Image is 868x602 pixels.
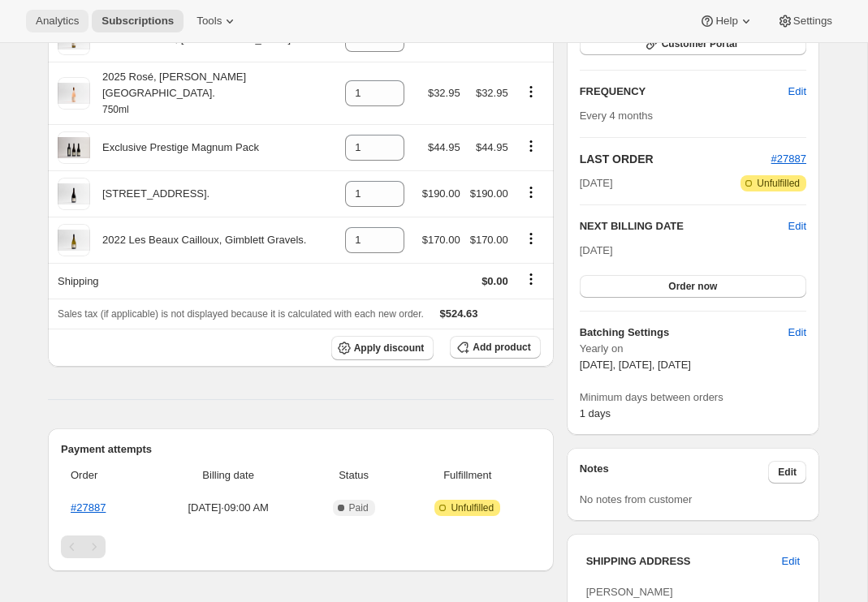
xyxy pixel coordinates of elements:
[586,553,782,570] h3: SHIPPING ADDRESS
[470,187,508,200] span: $190.00
[354,342,425,355] span: Apply discount
[428,87,460,99] span: $32.95
[48,263,340,299] th: Shipping
[349,501,369,514] span: Paid
[404,467,531,484] span: Fulfillment
[313,467,395,484] span: Status
[580,84,788,100] h2: FREQUENCY
[153,500,303,516] span: [DATE] · 09:00 AM
[58,308,424,320] span: Sales tax (if applicable) is not displayed because it is calculated with each new order.
[767,10,842,32] button: Settings
[428,141,460,153] span: $44.95
[153,467,303,484] span: Billing date
[662,37,737,50] span: Customer Portal
[580,244,613,256] span: [DATE]
[90,69,335,118] div: 2025 Rosé, [PERSON_NAME][GEOGRAPHIC_DATA].
[779,79,816,105] button: Edit
[102,104,129,115] small: 750ml
[36,15,79,28] span: Analytics
[580,461,769,484] h3: Notes
[196,15,222,28] span: Tools
[580,218,788,234] h2: NEXT BILLING DATE
[580,389,806,406] span: Minimum days between orders
[580,175,613,191] span: [DATE]
[793,15,832,28] span: Settings
[768,461,806,484] button: Edit
[580,151,771,167] h2: LAST ORDER
[101,15,174,28] span: Subscriptions
[331,336,434,360] button: Apply discount
[788,218,806,234] button: Edit
[782,553,800,570] span: Edit
[689,10,763,32] button: Help
[580,493,693,505] span: No notes from customer
[778,466,797,479] span: Edit
[771,153,806,165] a: #27887
[422,234,460,246] span: $170.00
[779,320,816,346] button: Edit
[476,141,508,153] span: $44.95
[580,110,653,122] span: Every 4 months
[470,234,508,246] span: $170.00
[668,280,717,293] span: Order now
[187,10,248,32] button: Tools
[788,84,806,100] span: Edit
[580,359,691,371] span: [DATE], [DATE], [DATE]
[715,15,737,28] span: Help
[90,232,306,248] div: 2022 Les Beaux Cailloux, Gimblett Gravels.
[92,10,184,32] button: Subscriptions
[580,275,806,298] button: Order now
[90,186,209,202] div: [STREET_ADDRESS].
[518,137,544,155] button: Product actions
[518,183,544,201] button: Product actions
[476,87,508,99] span: $32.95
[450,336,540,359] button: Add product
[518,83,544,101] button: Product actions
[580,325,788,341] h6: Batching Settings
[61,458,149,493] th: Order
[757,177,800,190] span: Unfulfilled
[788,325,806,341] span: Edit
[473,341,530,354] span: Add product
[772,548,810,574] button: Edit
[451,501,494,514] span: Unfulfilled
[26,10,89,32] button: Analytics
[518,230,544,247] button: Product actions
[90,140,259,156] div: Exclusive Prestige Magnum Pack
[482,275,508,287] span: $0.00
[422,187,460,200] span: $190.00
[580,341,806,357] span: Yearly on
[71,501,106,514] a: #27887
[580,32,806,55] button: Customer Portal
[518,270,544,288] button: Shipping actions
[61,441,541,458] h2: Payment attempts
[771,151,806,167] button: #27887
[61,535,541,558] nav: Pagination
[580,407,611,419] span: 1 days
[440,307,478,320] span: $524.63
